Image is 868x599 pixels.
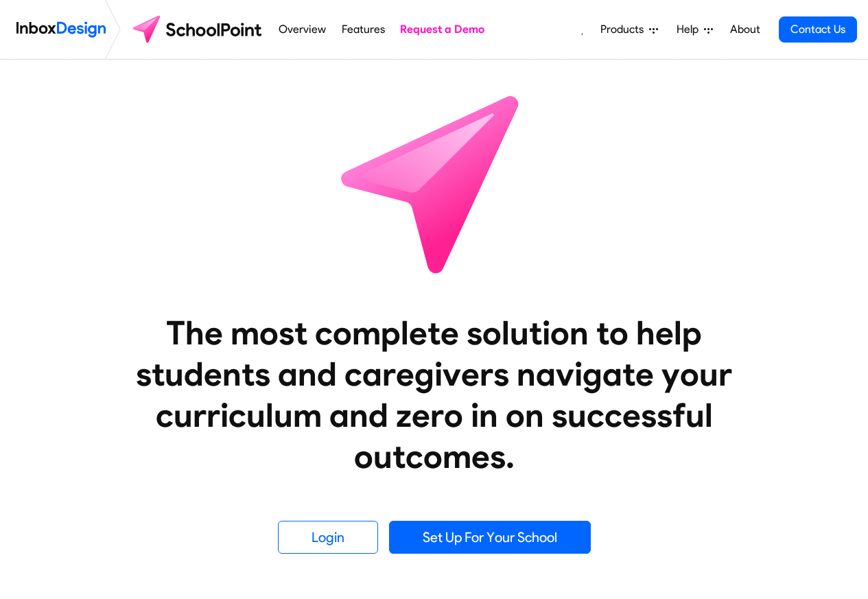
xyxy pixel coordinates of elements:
[278,521,378,554] a: Login
[671,16,718,43] a: Help
[595,16,664,43] a: Products
[726,16,764,43] a: About
[397,16,489,43] a: Request a Demo
[338,16,388,43] a: Features
[126,13,271,46] img: schoolpoint logo
[779,16,857,43] a: Contact Us
[108,312,760,477] heading: The most complete solution to help students and caregivers navigate your curriculum and zero in o...
[389,521,591,554] a: Set Up For Your School
[600,21,649,38] span: Products
[311,60,558,307] img: icon_schoolpoint.svg
[275,16,330,43] a: Overview
[677,21,704,38] span: Help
